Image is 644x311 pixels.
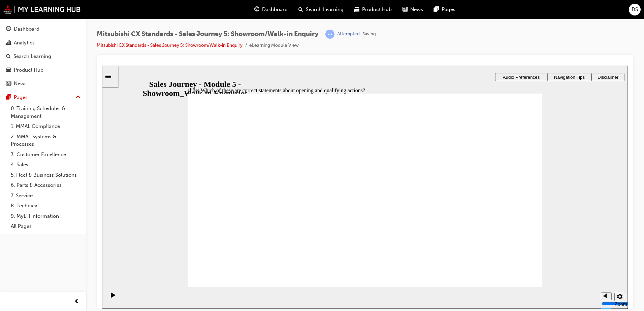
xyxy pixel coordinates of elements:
a: All Pages [8,221,83,232]
a: 4. Sales [8,160,83,170]
div: misc controls [495,221,522,243]
span: car-icon [354,5,359,14]
a: 1. MMAL Compliance [8,121,83,132]
span: Product Hub [362,6,392,13]
a: Dashboard [3,23,83,35]
a: Product Hub [3,64,83,76]
span: Search Learning [306,6,344,13]
label: Zoom to fit [512,236,525,253]
button: Navigation Tips [445,7,489,15]
span: news-icon [6,81,11,87]
span: pages-icon [6,95,11,101]
button: Play (Ctrl+Alt+P) [3,227,15,238]
button: Mute (Ctrl+Alt+M) [499,227,510,235]
div: Pages [14,94,28,101]
a: car-iconProduct Hub [349,3,397,16]
button: Audio Preferences [393,7,445,15]
div: Product Hub [14,66,43,74]
span: up-icon [76,93,80,102]
span: | [321,30,323,38]
span: news-icon [402,5,408,14]
a: search-iconSearch Learning [293,3,349,16]
div: Search Learning [13,53,51,60]
div: Attempted [337,31,360,37]
span: Pages [442,6,455,13]
span: pages-icon [434,5,439,14]
a: 6. Parts & Accessories [8,180,83,191]
button: Pages [3,91,83,104]
div: Dashboard [14,25,39,33]
span: car-icon [6,67,11,73]
span: Mitsubishi CX Standards - Sales Journey 5: Showroom/Walk-in Enquiry [97,30,319,38]
button: DS [629,4,641,15]
a: 0. Training Schedules & Management [8,103,83,121]
span: DS [632,6,638,13]
span: chart-icon [6,40,11,46]
div: News [14,80,27,88]
a: 5. Fleet & Business Solutions [8,170,83,180]
a: news-iconNews [397,3,428,16]
a: guage-iconDashboard [249,3,293,16]
span: guage-icon [6,26,11,32]
a: 7. Service [8,191,83,201]
a: Mitsubishi CX Standards - Sales Journey 5: Showroom/Walk-in Enquiry [97,42,243,48]
button: DashboardAnalyticsSearch LearningProduct HubNews [3,22,83,91]
span: learningRecordVerb_ATTEMPT-icon [325,30,334,39]
span: guage-icon [254,5,259,14]
img: mmal [3,5,81,14]
button: Disclaimer [489,7,522,15]
a: 2. MMAL Systems & Processes [8,132,83,149]
a: Search Learning [3,50,83,63]
span: search-icon [298,5,303,14]
span: News [410,6,423,13]
span: search-icon [6,54,11,60]
div: Analytics [14,39,35,47]
a: 9. MyLH Information [8,211,83,221]
a: News [3,77,83,90]
span: Navigation Tips [452,9,483,14]
span: Audio Preferences [401,9,438,14]
span: Dashboard [262,6,288,13]
a: pages-iconPages [428,3,461,16]
div: playback controls [3,221,15,243]
a: Analytics [3,37,83,49]
span: Saving... [362,30,379,38]
input: volume [500,235,543,241]
button: Settings [512,227,523,236]
li: eLearning Module View [249,42,299,49]
span: Disclaimer [495,9,516,14]
a: 8. Technical [8,201,83,211]
span: prev-icon [74,298,79,306]
a: 3. Customer Excellence [8,149,83,160]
